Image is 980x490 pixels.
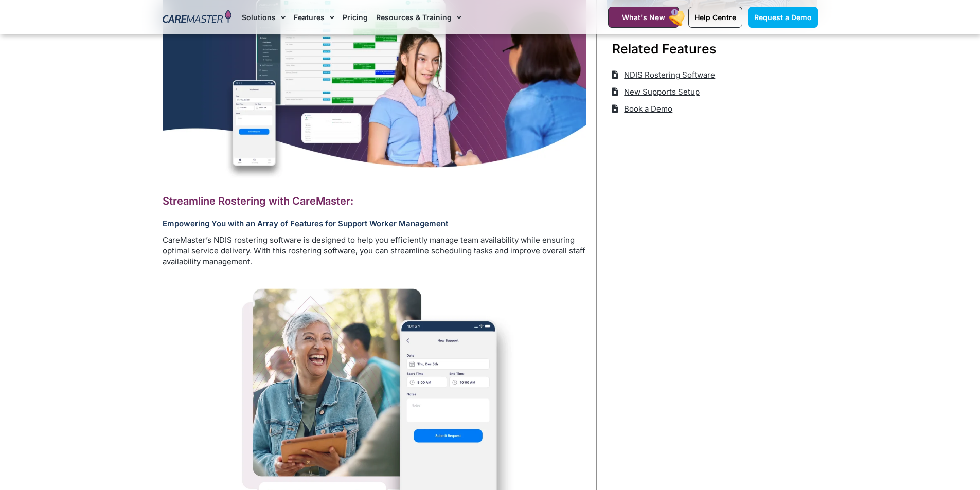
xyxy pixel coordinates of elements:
[163,10,232,25] img: CareMaster Logo
[622,13,665,22] span: What's New
[608,7,679,28] a: What's New
[694,13,736,22] span: Help Centre
[163,234,586,267] p: CareMaster’s NDIS rostering software is designed to help you efficiently manage team availability...
[163,219,586,228] h3: Empowering You with an Array of Features for Support Worker Management
[748,7,818,28] a: Request a Demo
[621,66,715,83] span: NDIS Rostering Software
[612,83,700,100] a: New Supports Setup
[688,7,742,28] a: Help Centre
[612,66,716,83] a: NDIS Rostering Software
[163,194,586,208] h2: Streamline Rostering with CareMaster:
[621,83,700,100] span: New Supports Setup
[621,100,672,117] span: Book a Demo
[754,13,812,22] span: Request a Demo
[612,100,673,117] a: Book a Demo
[612,40,813,58] h3: Related Features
